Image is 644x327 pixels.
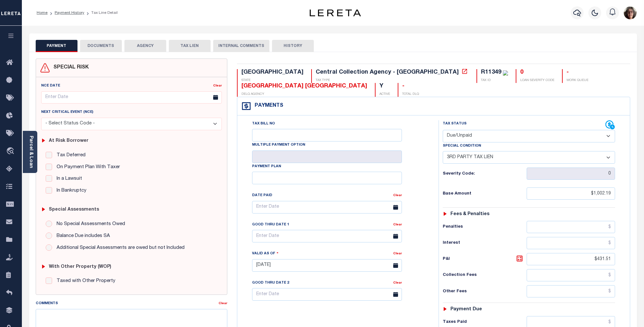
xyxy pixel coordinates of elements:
div: [GEOGRAPHIC_DATA] [241,69,304,76]
h6: Interest [443,241,527,246]
p: ACTIVE [379,92,390,97]
input: $ [527,187,615,200]
h4: SPECIAL RISK [50,65,89,71]
input: Enter Date [252,288,402,301]
label: In Bankruptcy [53,187,86,195]
p: TAX TYPE [316,78,469,83]
label: Date Paid [252,193,272,198]
div: 0 [520,69,554,76]
label: Special Condition [443,143,481,149]
div: Central Collection Agency - [GEOGRAPHIC_DATA] [316,69,459,75]
input: $ [527,285,615,297]
h6: Penalties [443,224,527,230]
a: Clear [393,223,402,226]
label: Taxed with Other Property [53,277,115,285]
label: Next Critical Event (NCE) [41,110,93,115]
p: TOTAL DLQ [402,92,419,97]
button: AGENCY [124,40,166,52]
label: Payment Plan [252,164,281,169]
h6: P&I [443,255,527,264]
img: logo-dark.svg [310,9,361,16]
button: TAX LIEN [169,40,211,52]
i: travel_explore [6,147,16,156]
label: NCE Date [41,83,60,89]
li: Tax Line Detail [84,10,118,16]
button: PAYMENT [36,40,77,52]
label: Tax Status [443,121,467,127]
a: Parcel & Loan [29,136,33,168]
input: Enter Date [252,259,402,272]
p: WORK QUEUE [567,78,588,83]
label: Comments [36,301,58,306]
a: Clear [393,252,402,255]
div: - [567,69,588,76]
button: DOCUMENTS [80,40,122,52]
input: $ [527,269,615,281]
img: check-icon-green.svg [503,70,508,76]
h6: Base Amount [443,191,527,196]
h6: with Other Property (WOP) [49,264,111,270]
label: Valid as Of [252,250,278,257]
input: $ [527,253,615,265]
a: Clear [393,281,402,285]
input: Enter Date [41,91,222,104]
h6: Payment due [450,307,482,312]
div: Y [379,83,390,90]
button: HISTORY [272,40,314,52]
label: Balance Due includes SA [53,232,110,240]
a: Clear [219,302,227,305]
label: Tax Deferred [53,152,86,159]
h4: Payments [251,103,283,109]
h6: Other Fees [443,289,527,294]
input: $ [527,237,615,249]
p: LOAN SEVERITY CODE [520,78,554,83]
input: $ [527,221,615,233]
input: Enter Date [252,230,402,242]
input: Enter Date [252,201,402,213]
label: No Special Assessments Owed [53,221,125,228]
p: DELQ AGENCY [241,92,367,97]
a: Clear [213,84,222,87]
label: Good Thru Date 2 [252,280,289,286]
button: INTERNAL COMMENTS [213,40,269,52]
label: Additional Special Assessments are owed but not Included [53,244,185,252]
label: Multiple Payment Option [252,142,305,148]
label: On Payment Plan With Taxer [53,164,120,171]
h6: Severity Code: [443,171,527,177]
a: Home [37,11,48,15]
h6: Special Assessments [49,207,99,213]
h6: At Risk Borrower [49,138,88,144]
p: STATE [241,78,304,83]
div: R11349 [481,69,501,75]
h6: Taxes Paid [443,320,527,325]
p: TAX ID [481,78,508,83]
label: In a Lawsuit [53,175,82,183]
label: Tax Bill No [252,121,275,127]
h6: Collection Fees [443,273,527,278]
label: Good Thru Date 1 [252,222,289,228]
div: [GEOGRAPHIC_DATA] [GEOGRAPHIC_DATA] [241,83,367,90]
a: Clear [393,194,402,197]
a: Payment History [55,11,84,15]
h6: Fees & Penalties [450,212,489,217]
div: - [402,83,419,90]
